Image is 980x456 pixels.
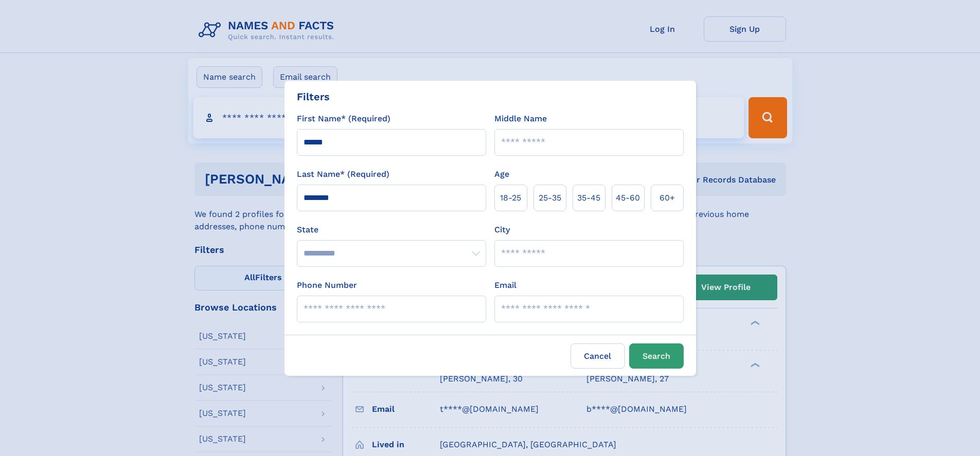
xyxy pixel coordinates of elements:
[500,192,521,204] span: 18‑25
[494,224,510,236] label: City
[571,343,625,369] label: Cancel
[297,89,330,104] div: Filters
[494,279,516,291] label: Email
[494,168,509,180] label: Age
[297,224,486,236] label: State
[539,192,561,204] span: 25‑35
[494,113,547,125] label: Middle Name
[616,192,640,204] span: 45‑60
[297,168,389,180] label: Last Name* (Required)
[629,343,684,369] button: Search
[660,192,675,204] span: 60+
[577,192,600,204] span: 35‑45
[297,279,357,291] label: Phone Number
[297,113,390,125] label: First Name* (Required)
